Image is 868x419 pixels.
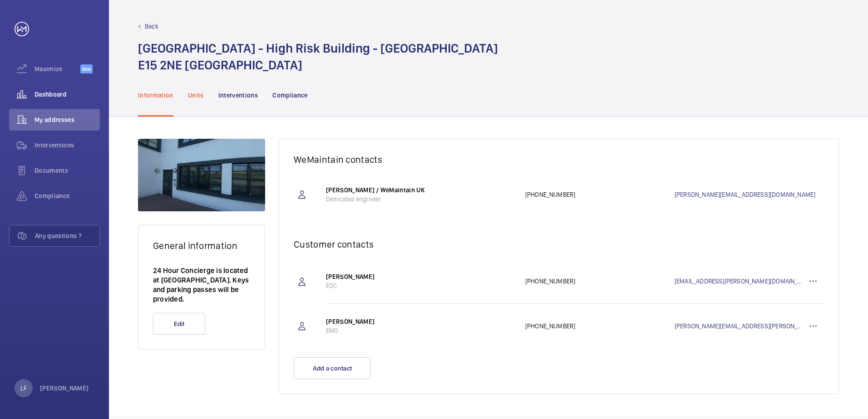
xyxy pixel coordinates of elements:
[326,195,516,204] p: Dedicated engineer
[525,322,675,331] p: [PHONE_NUMBER]
[218,91,258,100] p: Interventions
[80,64,93,73] span: Beta
[40,384,89,393] p: [PERSON_NAME]
[326,326,516,335] p: EMO
[675,277,802,286] a: [EMAIL_ADDRESS][PERSON_NAME][DOMAIN_NAME]
[35,166,100,175] span: Documents
[138,91,173,100] p: Information
[326,185,516,195] p: [PERSON_NAME] / WeMaintain UK
[675,190,824,199] a: [PERSON_NAME][EMAIL_ADDRESS][DOMAIN_NAME]
[20,384,27,393] p: LF
[35,191,100,200] span: Compliance
[326,281,516,290] p: EOC
[35,115,100,124] span: My addresses
[145,22,158,31] p: Back
[35,64,80,73] span: Maximize
[138,40,498,73] h1: [GEOGRAPHIC_DATA] - High Risk Building - [GEOGRAPHIC_DATA] E15 2NE [GEOGRAPHIC_DATA]
[35,231,99,240] span: Any questions ?
[153,266,250,304] p: 24 Hour Concierge is located at [GEOGRAPHIC_DATA]. Keys and parking passes will be provided.
[294,357,371,379] button: Add a contact
[35,90,100,99] span: Dashboard
[326,272,516,281] p: [PERSON_NAME]
[675,322,802,331] a: [PERSON_NAME][EMAIL_ADDRESS][PERSON_NAME][DOMAIN_NAME]
[294,239,824,250] h2: Customer contacts
[294,154,824,165] h2: WeMaintain contacts
[153,313,205,335] button: Edit
[153,240,250,251] h2: General information
[272,91,308,100] p: Compliance
[35,141,100,150] span: Interventions
[525,190,675,199] p: [PHONE_NUMBER]
[525,277,675,286] p: [PHONE_NUMBER]
[326,317,516,326] p: [PERSON_NAME]
[188,91,204,100] p: Units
